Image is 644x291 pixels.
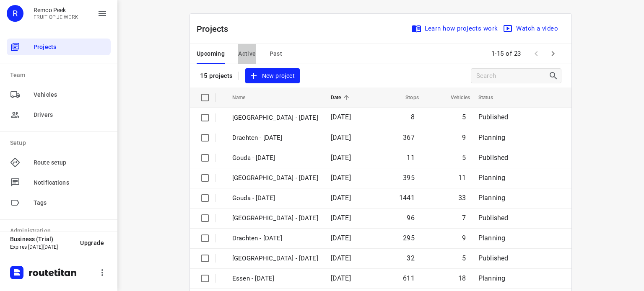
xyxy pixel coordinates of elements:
[7,174,111,191] div: Notifications
[331,234,351,242] span: [DATE]
[478,274,505,282] span: Planning
[232,93,257,103] span: Name
[478,134,505,142] span: Planning
[7,39,111,55] div: Projects
[10,227,111,235] p: Administration
[395,93,419,103] span: Stops
[232,254,318,263] p: [GEOGRAPHIC_DATA] - [DATE]
[462,154,466,162] span: 5
[528,45,545,62] span: Previous Page
[331,154,351,162] span: [DATE]
[7,106,111,123] div: Drivers
[34,7,78,13] p: Remco Peek
[34,43,107,52] span: Projects
[478,113,509,121] span: Published
[238,49,256,59] span: Active
[478,194,505,202] span: Planning
[73,235,111,250] button: Upgrade
[331,134,351,142] span: [DATE]
[232,173,318,183] p: [GEOGRAPHIC_DATA] - [DATE]
[232,234,318,243] p: Drachten - Tuesday
[403,134,415,142] span: 367
[34,90,107,99] span: Vehicles
[476,70,548,82] input: Search projects
[34,14,78,20] p: FRUIT OP JE WERK
[548,71,561,81] div: Search
[478,174,505,182] span: Planning
[403,174,415,182] span: 395
[462,234,466,242] span: 9
[245,68,300,84] button: New project
[488,45,525,63] span: 1-15 of 23
[10,71,111,80] p: Team
[458,174,466,182] span: 11
[545,45,561,62] span: Next Page
[331,254,351,262] span: [DATE]
[34,178,107,187] span: Notifications
[331,194,351,202] span: [DATE]
[478,154,509,162] span: Published
[10,139,111,147] p: Setup
[331,214,351,222] span: [DATE]
[232,274,318,283] p: Essen - [DATE]
[331,174,351,182] span: [DATE]
[331,274,351,282] span: [DATE]
[407,254,414,262] span: 32
[7,86,111,103] div: Vehicles
[462,214,466,222] span: 7
[34,111,107,119] span: Drivers
[34,158,107,167] span: Route setup
[462,254,466,262] span: 5
[458,274,466,282] span: 18
[197,23,235,35] p: Projects
[403,234,415,242] span: 295
[7,154,111,171] div: Route setup
[478,234,505,242] span: Planning
[478,254,509,262] span: Published
[7,194,111,211] div: Tags
[478,93,504,103] span: Status
[197,49,225,59] span: Upcoming
[10,244,73,250] p: Expires [DATE][DATE]
[462,113,466,121] span: 5
[232,153,318,163] p: Gouda - Wednesday
[403,274,415,282] span: 611
[270,49,283,59] span: Past
[200,72,233,80] p: 15 projects
[7,5,23,22] div: R
[331,113,351,121] span: [DATE]
[440,93,470,103] span: Vehicles
[80,239,104,246] span: Upgrade
[232,133,318,143] p: Drachten - Wednesday
[10,236,73,242] p: Business (Trial)
[399,194,415,202] span: 1441
[232,113,318,123] p: Gemeente Rotterdam - Thursday
[458,194,466,202] span: 33
[407,214,414,222] span: 96
[34,198,107,207] span: Tags
[331,93,352,103] span: Date
[411,113,415,121] span: 8
[232,193,318,203] p: Gouda - [DATE]
[478,214,509,222] span: Published
[462,134,466,142] span: 9
[232,214,318,223] p: [GEOGRAPHIC_DATA] - [DATE]
[407,154,414,162] span: 11
[250,71,295,81] span: New project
